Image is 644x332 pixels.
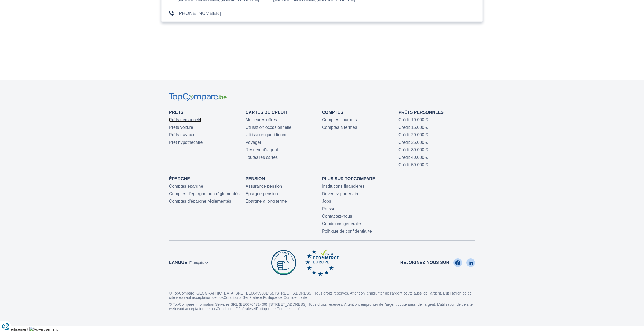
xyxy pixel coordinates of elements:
[322,125,357,130] a: Comptes à termes
[246,176,265,181] a: Pension
[169,184,203,188] a: Comptes épargne
[322,184,364,188] a: Institutions financières
[169,110,183,115] a: Prêts
[169,302,475,311] p: © TopCompare Information Services SRL (BE0676471466), [STREET_ADDRESS]. Tous droits réservés. Att...
[322,206,335,211] a: Presse
[270,249,298,276] img: Be commerce TopCompare
[246,184,282,188] a: Assurance pension
[398,155,428,160] a: Crédit 40.000 €
[169,260,187,266] label: Langue
[263,295,307,300] a: Politique de Confidentialité
[169,118,201,122] a: Prêts personnels
[398,148,428,152] a: Crédit 30.000 €
[224,295,260,300] a: Conditions Générales
[246,199,287,203] a: Épargne à long terme
[398,133,428,137] a: Crédit 20.000 €
[169,125,193,130] a: Prêts voiture
[177,11,221,16] a: [PHONE_NUMBER]
[169,93,227,101] img: TopCompare
[246,148,278,152] a: Réserve d'argent
[398,118,428,122] a: Crédit 10.000 €
[305,249,338,276] img: Ecommerce Europe TopCompare
[400,260,449,266] span: Rejoignez-nous sur
[246,133,288,137] a: Utilisation quotidienne
[322,214,352,218] a: Contactez-nous
[246,125,291,130] a: Utilisation occasionnelle
[169,287,475,300] p: © TopCompare [GEOGRAPHIC_DATA] SRL ( BE0643988146), [STREET_ADDRESS]. Tous droits réservés. Atten...
[398,140,428,145] a: Crédit 25.000 €
[217,307,253,311] a: Conditions Générales
[398,163,428,167] a: Crédit 50.000 €
[29,327,57,332] img: Advertisement
[246,140,261,145] a: Voyager
[398,110,444,115] a: Prêts personnels
[246,191,278,196] a: Épargne pension
[322,191,360,196] a: Devenez partenaire
[322,110,343,115] a: Comptes
[398,125,428,130] a: Crédit 15.000 €
[322,176,375,181] a: Plus sur TopCompare
[169,133,194,137] a: Prêts travaux
[469,258,473,267] img: LinkedIn TopCompare
[322,118,357,122] a: Comptes courants
[322,221,362,226] a: Conditions générales
[246,155,278,160] a: Toutes les cartes
[246,118,277,122] a: Meilleures offres
[455,258,460,267] img: Facebook TopCompare
[169,199,231,203] a: Comptes d'épargne réglementés
[169,176,190,181] a: Épargne
[322,199,331,203] a: Jobs
[246,110,287,115] a: Cartes de Crédit
[169,140,203,145] a: Prêt hypothécaire
[322,229,372,233] a: Politique de confidentialité
[256,307,301,311] a: Politique de Confidentialité
[169,191,240,196] a: Comptes d'épargne non réglementés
